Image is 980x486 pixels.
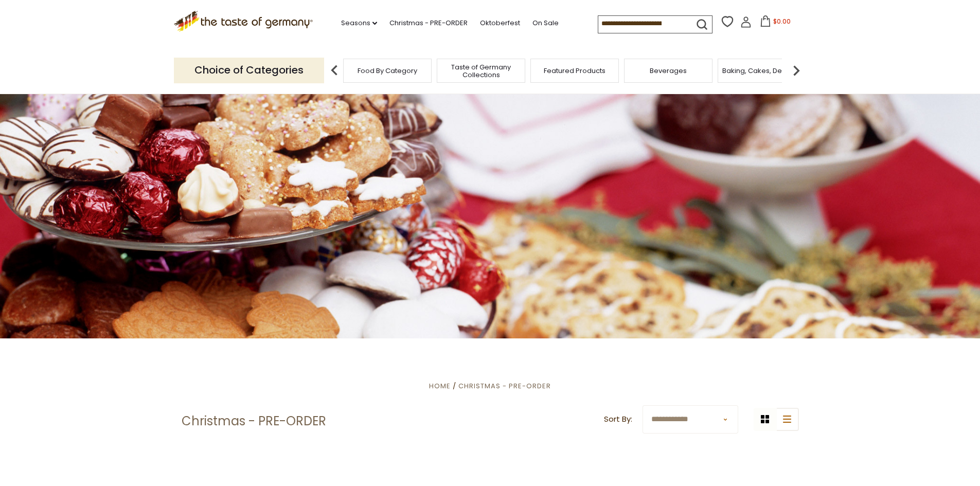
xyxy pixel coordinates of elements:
[722,67,802,75] a: Baking, Cakes, Desserts
[786,60,807,81] img: next arrow
[389,17,468,29] a: Christmas - PRE-ORDER
[324,60,345,81] img: previous arrow
[341,17,377,29] a: Seasons
[480,17,520,29] a: Oktoberfest
[773,17,791,26] span: $0.00
[174,58,324,83] p: Choice of Categories
[754,15,797,31] button: $0.00
[604,413,632,426] label: Sort By:
[458,381,551,391] a: Christmas - PRE-ORDER
[440,63,522,79] a: Taste of Germany Collections
[358,67,417,75] a: Food By Category
[650,67,687,75] a: Beverages
[532,17,559,29] a: On Sale
[182,413,326,429] h1: Christmas - PRE-ORDER
[544,67,605,75] a: Featured Products
[429,381,451,391] a: Home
